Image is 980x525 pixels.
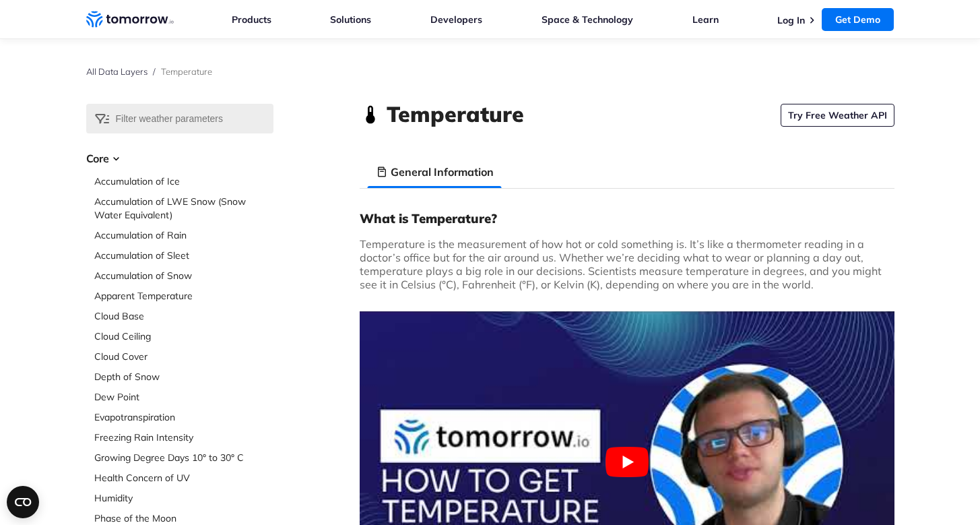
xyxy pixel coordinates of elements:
[153,66,156,77] span: /
[94,491,273,505] a: Humidity
[781,104,894,127] a: Try Free Weather API
[86,66,148,77] a: All Data Layers
[94,269,273,282] a: Accumulation of Snow
[94,451,273,464] a: Growing Degree Days 10° to 30° C
[94,431,273,444] a: Freezing Rain Intensity
[94,350,273,363] a: Cloud Cover
[86,9,174,30] a: Home link
[387,99,524,129] h1: Temperature
[94,175,273,188] a: Accumulation of Ice
[330,13,371,26] a: Solutions
[94,249,273,262] a: Accumulation of Sleet
[232,13,271,26] a: Products
[94,410,273,424] a: Evapotranspiration
[777,14,805,26] a: Log In
[368,156,502,188] li: General Information
[161,66,212,77] span: Temperature
[94,370,273,383] a: Depth of Snow
[94,309,273,323] a: Cloud Base
[94,195,273,222] a: Accumulation of LWE Snow (Snow Water Equivalent)
[542,13,633,26] a: Space & Technology
[360,237,894,291] p: Temperature is the measurement of how hot or cold something is. It’s like a thermometer reading i...
[430,13,482,26] a: Developers
[86,150,273,166] h3: Core
[94,512,273,525] a: Phase of the Moon
[822,8,894,31] a: Get Demo
[86,104,273,133] input: Filter weather parameters
[94,228,273,242] a: Accumulation of Rain
[94,471,273,485] a: Health Concern of UV
[94,330,273,343] a: Cloud Ceiling
[692,13,719,26] a: Learn
[94,289,273,303] a: Apparent Temperature
[360,210,894,226] h3: What is Temperature?
[7,486,39,518] button: Open CMP widget
[94,390,273,404] a: Dew Point
[391,164,494,180] h3: General Information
